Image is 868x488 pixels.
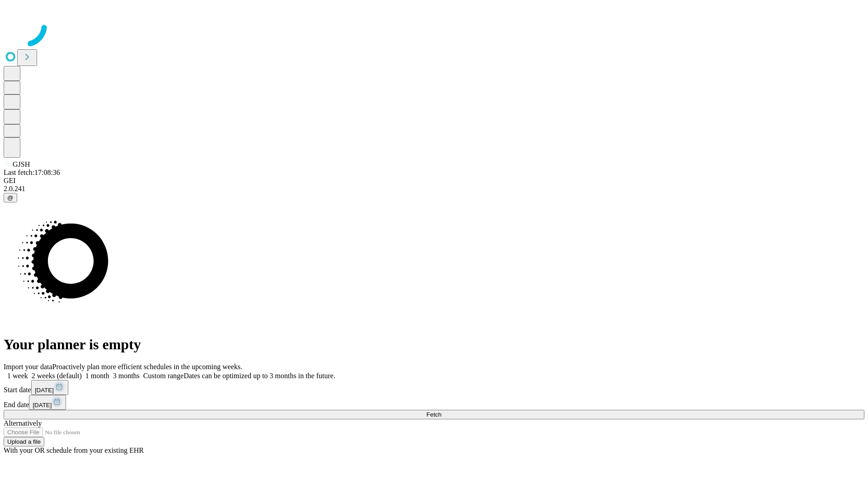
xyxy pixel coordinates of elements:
[4,363,52,371] span: Import your data
[4,193,17,202] button: @
[32,372,82,380] span: 2 weeks (default)
[4,169,60,176] span: Last fetch: 17:08:36
[52,363,242,371] span: Proactively plan more efficient schedules in the upcoming weeks.
[33,402,52,408] span: [DATE]
[4,419,42,427] span: Alternatively
[4,185,864,193] div: 2.0.241
[426,411,441,418] span: Fetch
[7,194,14,201] span: @
[13,160,30,168] span: GJSH
[184,372,335,380] span: Dates can be optimized up to 3 months in the future.
[4,410,864,419] button: Fetch
[113,372,140,380] span: 3 months
[4,336,864,353] h1: Your planner is empty
[85,372,109,380] span: 1 month
[4,446,144,454] span: With your OR schedule from your existing EHR
[29,395,66,410] button: [DATE]
[143,372,184,380] span: Custom range
[7,372,28,380] span: 1 week
[35,387,54,394] span: [DATE]
[4,437,44,446] button: Upload a file
[4,177,864,185] div: GEI
[31,380,68,395] button: [DATE]
[4,395,864,410] div: End date
[4,380,864,395] div: Start date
